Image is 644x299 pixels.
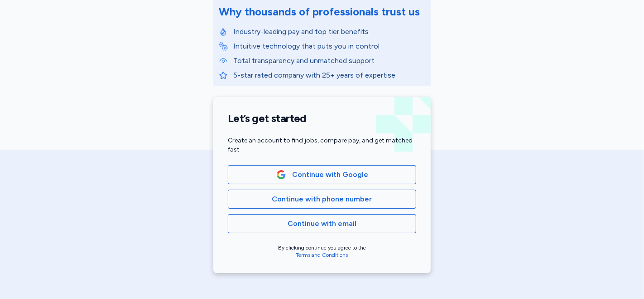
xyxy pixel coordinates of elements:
p: Total transparency and unmatched support [233,55,425,66]
div: Create an account to find jobs, compare pay, and get matched fast [228,136,416,154]
button: Google LogoContinue with Google [228,165,416,184]
span: Continue with phone number [272,194,372,205]
p: 5-star rated company with 25+ years of expertise [233,70,425,81]
button: Continue with email [228,214,416,233]
span: Continue with email [288,218,356,229]
h1: Let’s get started [228,112,416,125]
p: Intuitive technology that puts you in control [233,41,425,52]
div: Why thousands of professionals trust us [219,5,420,19]
p: Industry-leading pay and top tier benefits [233,26,425,37]
button: Continue with phone number [228,190,416,209]
span: Continue with Google [292,169,368,180]
img: Google Logo [276,170,286,180]
div: By clicking continue you agree to the [228,244,416,259]
a: Terms and Conditions [296,252,348,258]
